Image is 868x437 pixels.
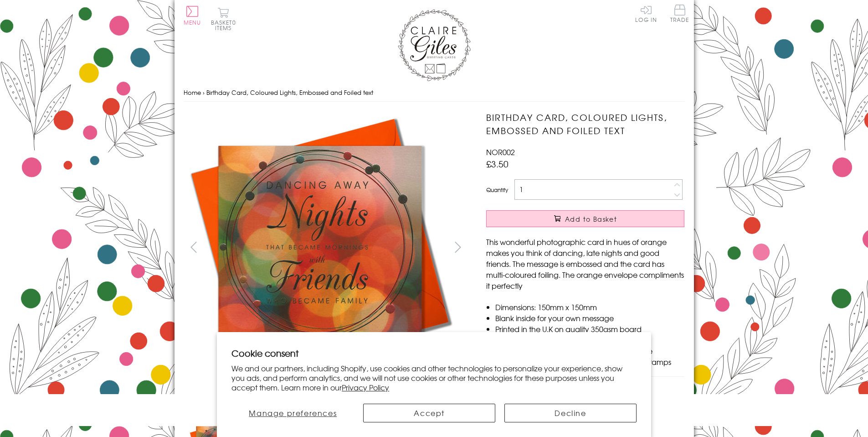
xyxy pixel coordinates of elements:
button: prev [184,237,204,257]
span: Manage preferences [249,407,337,418]
button: Menu [184,6,201,25]
span: Add to Basket [565,214,617,224]
label: Quantity [486,186,508,194]
nav: breadcrumbs [184,83,685,102]
a: Privacy Policy [342,382,389,393]
li: Printed in the U.K on quality 350gsm board [495,323,684,334]
span: › [203,88,205,97]
button: Manage preferences [231,404,354,422]
h2: Cookie consent [231,347,637,359]
button: Basket0 items [211,7,236,31]
span: Menu [184,18,201,26]
a: Trade [670,5,689,24]
button: next [447,237,468,257]
span: NOR002 [486,146,515,157]
span: Trade [670,5,689,22]
img: Claire Giles Greetings Cards [398,9,471,81]
p: This wonderful photographic card in hues of orange makes you think of dancing, late nights and go... [486,236,684,291]
p: We and our partners, including Shopify, use cookies and other technologies to personalize your ex... [231,364,637,392]
button: Accept [363,404,495,422]
a: Log In [635,5,657,22]
li: Blank inside for your own message [495,312,684,323]
span: Birthday Card, Coloured Lights, Embossed and Foiled text [206,88,373,97]
a: Home [184,88,201,97]
span: 0 items [215,18,236,32]
button: Decline [504,404,637,422]
h1: Birthday Card, Coloured Lights, Embossed and Foiled text [486,111,684,137]
img: Birthday Card, Coloured Lights, Embossed and Foiled text [184,111,457,385]
span: £3.50 [486,157,508,170]
button: Add to Basket [486,210,684,227]
li: Dimensions: 150mm x 150mm [495,302,684,312]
